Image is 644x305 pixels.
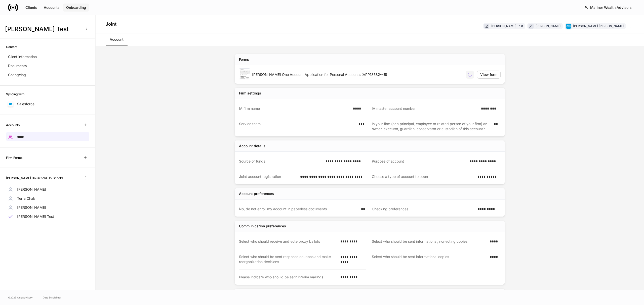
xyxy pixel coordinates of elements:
[239,191,274,196] div: Account preferences
[566,24,571,29] img: charles-schwab-BFYFdbvS.png
[6,92,24,96] h6: Syncing with
[477,71,501,79] button: View form
[43,295,61,299] a: Data Disclaimer
[239,91,261,96] div: Firm settings
[6,212,89,221] a: [PERSON_NAME] Test
[239,57,249,62] div: Forms
[6,203,89,212] a: [PERSON_NAME]
[41,4,63,12] button: Accounts
[6,194,89,203] a: Terra Chak
[8,63,27,68] p: Documents
[372,121,491,131] div: Is your firm (or a principal, employee or related person of your firm) an owner, executor, guardi...
[25,5,37,10] div: Clients
[239,121,355,131] div: Service team
[17,196,35,201] p: Terra Chak
[63,4,89,12] button: Onboarding
[573,24,624,28] div: [PERSON_NAME] [PERSON_NAME]
[480,72,497,77] div: View form
[239,207,358,212] div: No, do not enroll my account in paperless documents.
[239,239,337,244] div: Select who should receive and vote proxy ballots
[17,205,46,210] p: [PERSON_NAME]
[106,33,128,45] a: Account
[239,254,337,264] div: Select who should be sent response coupons and make reorganization decisions
[239,106,350,111] div: IA firm name
[372,254,487,265] div: Select who should be sent informational copies
[8,54,37,59] p: Client information
[590,5,632,10] div: Mariner Wealth Advisors
[6,123,20,127] h6: Accounts
[66,5,86,10] div: Onboarding
[372,106,478,111] div: IA master account number
[536,24,560,28] div: [PERSON_NAME]
[491,24,523,28] div: [PERSON_NAME] Test
[8,72,26,77] p: Changelog
[239,159,323,164] div: Source of funds
[22,4,41,12] button: Clients
[252,72,462,77] div: [PERSON_NAME] One Account Application for Personal Accounts (APP13582-45)
[106,21,116,27] h4: Joint
[239,174,297,179] div: Joint account registration
[5,25,80,33] h3: [PERSON_NAME] Test
[372,159,467,164] div: Purpose of account
[6,70,89,79] a: Changelog
[372,207,475,212] div: Checking preferences
[580,3,636,12] button: Mariner Wealth Advisors
[6,99,89,109] a: Salesforce
[6,61,89,70] a: Documents
[372,239,487,244] div: Select who should be sent informational, nonvoting copies
[44,5,60,10] div: Accounts
[6,52,89,61] a: Client information
[17,187,46,192] p: [PERSON_NAME]
[372,174,474,179] div: Choose a type of account to open
[239,143,265,148] div: Account details
[8,295,33,299] span: © 2025 OneAdvisory
[6,155,22,160] h6: Firm Forms
[239,224,286,229] div: Communication preferences
[6,44,17,49] h6: Content
[6,176,63,180] h6: [PERSON_NAME] Household Household
[6,185,89,194] a: [PERSON_NAME]
[239,275,337,280] div: Please indicate who should be sent interim mailings
[17,214,54,219] p: [PERSON_NAME] Test
[17,101,34,107] p: Salesforce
